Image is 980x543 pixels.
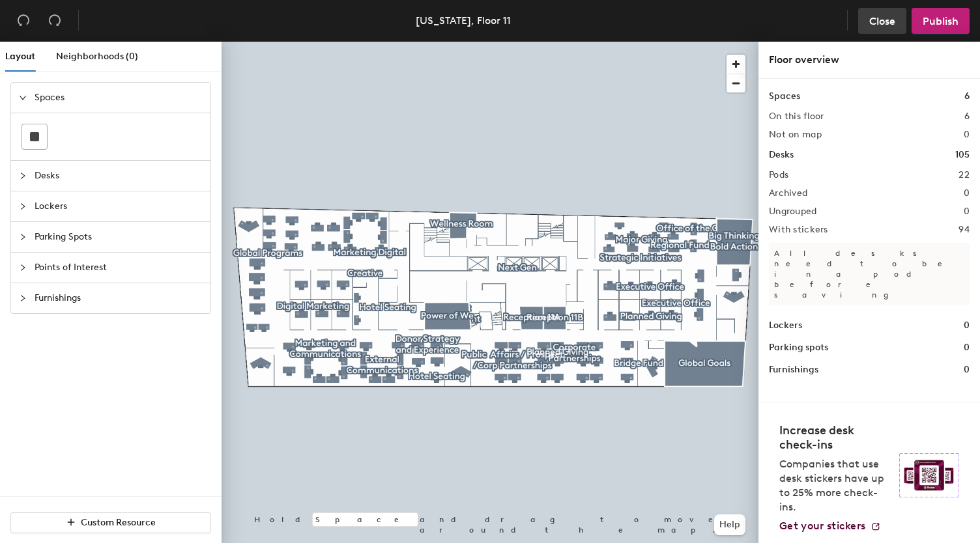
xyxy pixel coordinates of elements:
h2: 6 [964,111,970,122]
span: Spaces [35,83,203,113]
button: Undo (⌘ + Z) [10,8,36,34]
a: Get your stickers [779,520,881,533]
h1: 0 [964,318,970,333]
h4: Increase desk check-ins [779,423,891,452]
button: Redo (⌘ + ⇧ + Z) [42,8,68,34]
h2: Archived [769,188,807,199]
span: Neighborhoods (0) [56,51,138,62]
h2: Not on map [769,130,822,140]
span: Get your stickers [779,520,865,532]
button: Publish [912,8,970,34]
h2: 22 [958,170,970,180]
p: Companies that use desk stickers have up to 25% more check-ins. [779,457,891,514]
span: collapsed [19,294,27,302]
h2: Ungrouped [769,206,817,217]
h2: 0 [964,130,970,140]
h2: 94 [958,225,970,235]
h1: Furnishings [769,363,818,377]
h1: 0 [964,341,970,355]
h2: 0 [964,188,970,199]
h1: 0 [964,363,970,377]
h2: On this floor [769,111,824,122]
h1: 105 [955,148,970,162]
span: Lockers [35,191,203,221]
span: Layout [5,51,35,62]
span: Publish [923,15,958,27]
span: Parking Spots [35,222,203,252]
span: Points of Interest [35,253,203,283]
p: All desks need to be in a pod before saving [769,243,970,305]
h1: Lockers [769,318,802,333]
h2: Pods [769,170,788,180]
span: Desks [35,161,203,191]
span: Close [869,15,895,27]
h1: Parking spots [769,341,828,355]
button: Help [714,514,745,535]
span: collapsed [19,264,27,271]
div: [US_STATE], Floor 11 [416,12,511,29]
h1: Desks [769,148,794,162]
div: Floor overview [769,52,970,68]
h2: With stickers [769,225,828,235]
span: collapsed [19,233,27,241]
span: collapsed [19,202,27,210]
span: Custom Resource [81,517,156,528]
button: Custom Resource [10,512,211,533]
span: Furnishings [35,283,203,313]
h1: Spaces [769,89,800,104]
button: Close [858,8,906,34]
h2: 0 [964,206,970,217]
h1: 6 [964,89,970,104]
span: collapsed [19,172,27,180]
span: expanded [19,94,27,102]
img: Sticker logo [899,453,959,497]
